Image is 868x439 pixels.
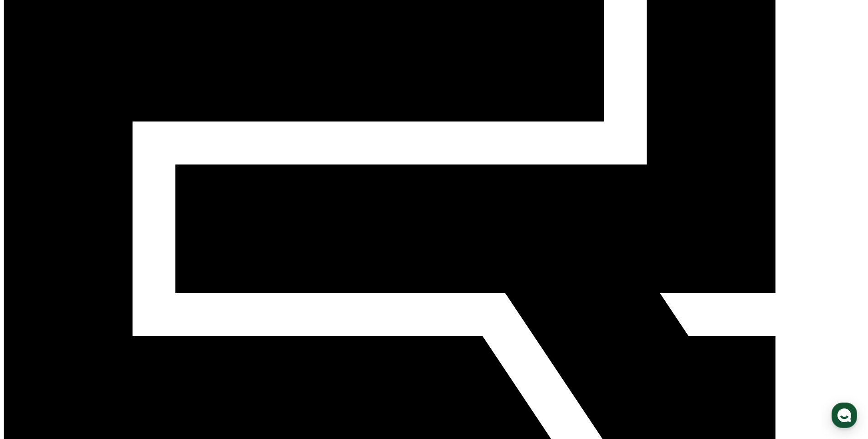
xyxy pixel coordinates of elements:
a: 대화 [60,289,118,312]
span: 설정 [141,303,152,310]
a: 설정 [118,289,175,312]
span: 대화 [83,303,94,310]
span: 홈 [29,303,34,310]
a: 홈 [3,289,60,312]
